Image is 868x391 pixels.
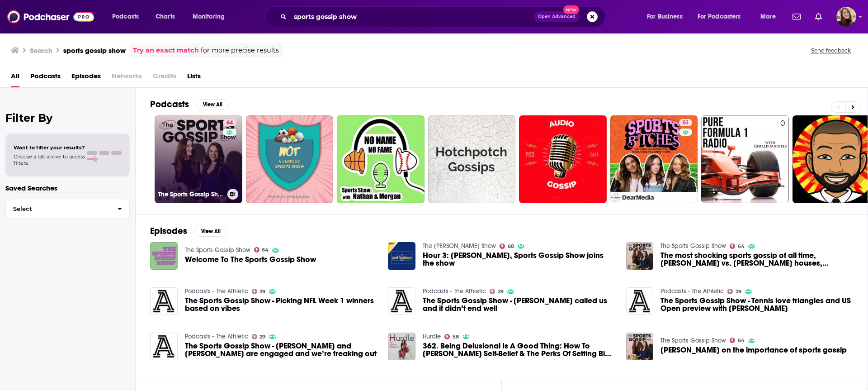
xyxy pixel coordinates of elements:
[660,287,724,295] a: Podcasts - The Athletic
[185,287,248,295] a: Podcasts - The Athletic
[836,7,856,27] button: Show profile menu
[71,69,101,87] a: Episodes
[692,10,754,24] button: open menu
[789,9,804,24] a: Show notifications dropdown
[423,242,496,250] a: The Paul Finebaum Show
[186,10,236,24] button: open menu
[808,47,854,54] button: Send feedback
[423,252,615,267] a: Hour 3: Charlotte Wilder, Sports Gossip Show joins the show
[626,242,654,270] img: The most shocking sports gossip of all time, Devin Booker vs. Kliff Kingsbury’s houses, Taylor Sw...
[155,115,242,203] a: 64The Sports Gossip Show
[112,69,142,87] span: Networks
[660,242,726,250] a: The Sports Gossip Show
[727,289,741,294] a: 29
[201,45,279,56] span: for more precise results
[626,287,654,315] img: The Sports Gossip Show - Tennis love triangles and US Open preview with Catherine Whitaker
[156,10,175,23] span: Charts
[14,144,85,151] span: Want to filter your results?
[5,199,130,219] button: Select
[5,184,130,192] p: Saved Searches
[626,333,654,360] img: Kelsey McKinney on the importance of sports gossip
[11,69,19,87] a: All
[498,290,504,294] span: 29
[262,248,269,252] span: 64
[730,338,745,343] a: 64
[185,246,250,254] a: The Sports Gossip Show
[226,119,233,128] span: 64
[158,191,224,198] h3: The Sports Gossip Show
[500,243,514,249] a: 68
[388,333,415,360] img: 362. Being Delusional Is A Good Thing: How To Garner Self-Belief & The Perks Of Setting Big Goals...
[259,335,265,339] span: 29
[6,206,110,212] span: Select
[698,10,741,23] span: For Podcasters
[423,297,615,312] a: The Sports Gossip Show - Jordon Hudson called us and it didn’t end well
[150,10,180,24] a: Charts
[641,10,694,24] button: open menu
[660,252,853,267] span: The most shocking sports gossip of all time, [PERSON_NAME] vs. [PERSON_NAME] houses, [PERSON_NAME...
[150,225,187,237] h2: Episodes
[679,119,692,126] a: 51
[660,252,853,267] a: The most shocking sports gossip of all time, Devin Booker vs. Kliff Kingsbury’s houses, Taylor Sw...
[150,333,178,360] img: The Sports Gossip Show - Taylor Swift and Travis Kelce are engaged and we’re freaking out
[423,342,615,358] a: 362. Being Delusional Is A Good Thing: How To Garner Self-Belief & The Perks Of Setting Big Goals...
[647,10,683,23] span: For Business
[836,7,856,27] span: Logged in as katiefuchs
[153,69,176,87] span: Credits
[290,10,534,24] input: Search podcasts, credits, & more...
[185,333,248,340] a: Podcasts - The Athletic
[14,153,85,166] span: Choose a tab above to access filters.
[423,287,486,295] a: Podcasts - The Athletic
[754,10,787,24] button: open menu
[660,337,726,344] a: The Sports Gossip Show
[538,14,576,19] span: Open Advanced
[423,252,615,267] span: Hour 3: [PERSON_NAME], Sports Gossip Show joins the show
[508,244,514,248] span: 68
[388,242,415,270] img: Hour 3: Charlotte Wilder, Sports Gossip Show joins the show
[185,297,377,312] a: The Sports Gossip Show - Picking NFL Week 1 winners based on vibes
[836,7,856,27] img: User Profile
[223,119,236,126] a: 64
[780,119,785,200] div: 0
[30,69,61,87] a: Podcasts
[150,287,178,315] img: The Sports Gossip Show - Picking NFL Week 1 winners based on vibes
[63,46,126,55] h3: sports gossip show
[423,297,615,312] span: The Sports Gossip Show - [PERSON_NAME] called us and it didn’t end well
[423,333,441,340] a: Hurdle
[196,99,229,110] button: View All
[736,290,741,294] span: 29
[730,243,745,249] a: 64
[563,5,580,14] span: New
[490,289,504,294] a: 29
[30,46,52,55] h3: Search
[112,10,139,23] span: Podcasts
[185,256,316,263] a: Welcome To The Sports Gossip Show
[274,6,614,27] div: Search podcasts, credits, & more...
[738,244,745,248] span: 64
[388,287,415,315] img: The Sports Gossip Show - Jordon Hudson called us and it didn’t end well
[660,346,847,354] a: Kelsey McKinney on the importance of sports gossip
[252,334,266,339] a: 29
[252,289,266,294] a: 29
[193,10,225,23] span: Monitoring
[254,247,269,253] a: 64
[660,297,853,312] span: The Sports Gossip Show - Tennis love triangles and US Open preview with [PERSON_NAME]
[660,297,853,312] a: The Sports Gossip Show - Tennis love triangles and US Open preview with Catherine Whitaker
[760,10,776,23] span: More
[150,242,178,270] img: Welcome To The Sports Gossip Show
[7,8,94,25] img: Podchaser - Follow, Share and Rate Podcasts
